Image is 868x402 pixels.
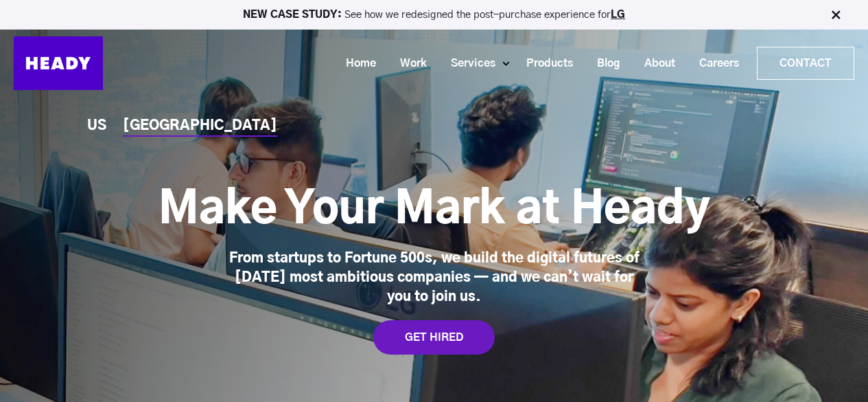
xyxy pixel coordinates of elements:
[383,51,434,76] a: Work
[611,10,625,20] a: LG
[159,183,710,238] h1: Make Your Mark at Heady
[434,51,502,76] a: Services
[243,10,344,20] strong: NEW CASE STUDY:
[758,47,854,79] a: Contact
[509,51,580,76] a: Products
[117,47,854,80] div: Navigation Menu
[14,36,103,90] img: Heady_Logo_Web-01 (1)
[682,51,746,76] a: Careers
[6,10,862,20] p: See how we redesigned the post-purchase experience for
[373,320,495,355] a: GET HIRED
[123,119,277,133] a: [GEOGRAPHIC_DATA]
[627,51,682,76] a: About
[829,8,843,22] img: Close Bar
[87,119,106,133] a: US
[329,51,383,76] a: Home
[580,51,627,76] a: Blog
[222,249,647,306] div: From startups to Fortune 500s, we build the digital futures of [DATE] most ambitious companies — ...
